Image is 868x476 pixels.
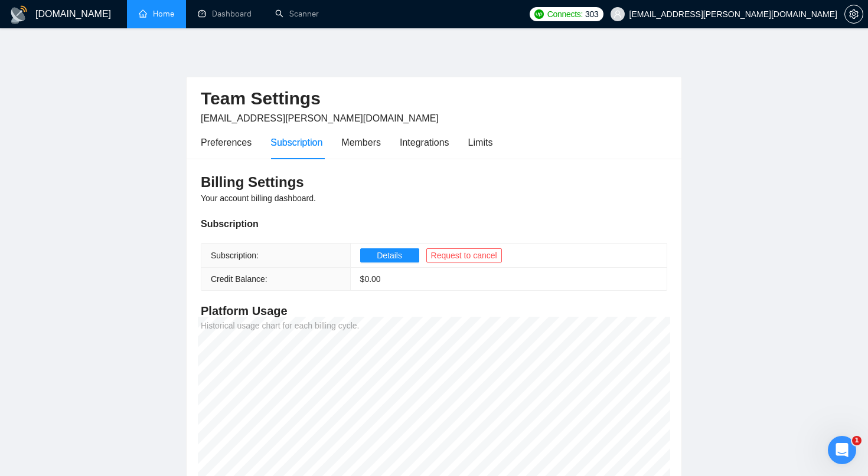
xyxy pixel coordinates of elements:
button: Request to cancel [426,248,502,262]
span: 1 [852,436,862,445]
span: 303 [585,8,598,21]
span: Details [377,249,402,262]
button: Details [360,248,419,262]
img: upwork-logo.png [534,9,544,19]
button: setting [844,5,863,24]
span: Credit Balance: [211,274,267,284]
span: Subscription: [211,251,259,260]
div: Integrations [400,135,449,150]
h3: Billing Settings [201,173,667,192]
h2: Team Settings [201,87,667,111]
div: Limits [468,135,493,150]
span: [EMAIL_ADDRESS][PERSON_NAME][DOMAIN_NAME] [201,113,439,123]
div: Subscription [201,216,667,231]
span: Your account billing dashboard. [201,193,316,203]
span: setting [845,9,863,19]
img: logo [9,5,28,24]
div: Subscription [270,135,322,150]
a: setting [844,9,863,19]
span: $ 0.00 [360,274,381,284]
span: user [614,10,622,18]
a: dashboardDashboard [198,9,252,19]
iframe: Intercom live chat [828,436,856,464]
a: searchScanner [275,9,319,19]
h4: Platform Usage [201,303,667,319]
span: Connects: [547,8,583,21]
a: homeHome [139,9,174,19]
div: Preferences [201,135,252,150]
div: Members [341,135,381,150]
span: Request to cancel [431,249,497,262]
